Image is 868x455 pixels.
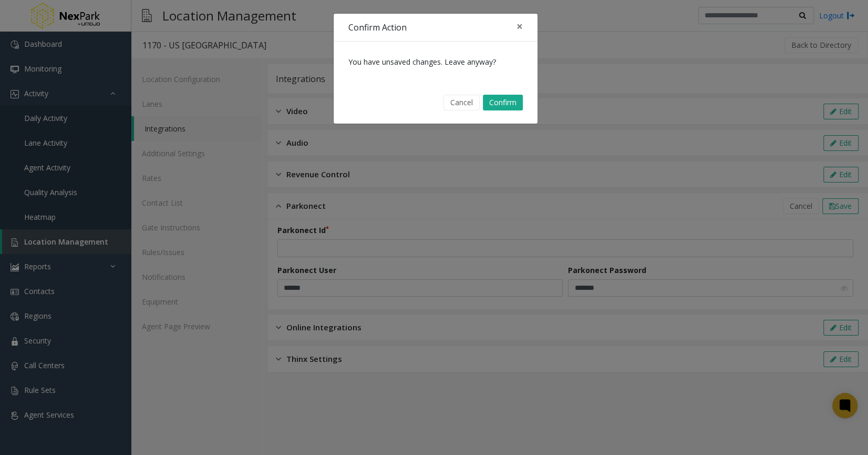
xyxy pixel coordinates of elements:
button: Confirm [483,95,523,110]
span: × [516,19,523,34]
h4: Confirm Action [348,21,407,34]
button: Cancel [443,95,480,110]
div: You have unsaved changes. Leave anyway? [334,42,538,82]
button: Close [509,14,530,39]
